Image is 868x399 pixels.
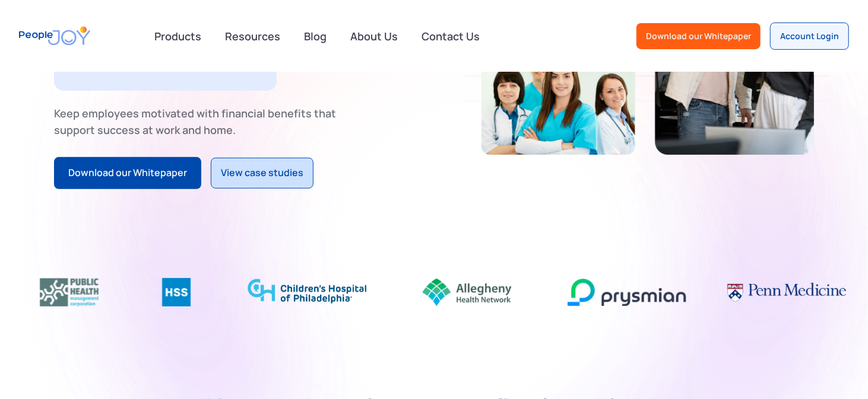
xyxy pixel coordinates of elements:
[211,158,313,189] a: View case studies
[636,23,761,49] a: Download our Whitepaper
[221,165,303,181] div: View case studies
[770,23,849,50] a: Account Login
[780,30,839,42] div: Account Login
[343,23,405,49] a: About Us
[646,30,751,42] div: Download our Whitepaper
[218,23,287,49] a: Resources
[54,105,346,138] div: Keep employees motivated with financial benefits that support success at work and home.
[481,48,635,155] img: Retain-Employees-PeopleJoy
[297,23,334,49] a: Blog
[414,23,487,49] a: Contact Us
[68,165,187,181] div: Download our Whitepaper
[19,19,90,53] a: home
[147,24,208,48] div: Products
[54,157,201,189] a: Download our Whitepaper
